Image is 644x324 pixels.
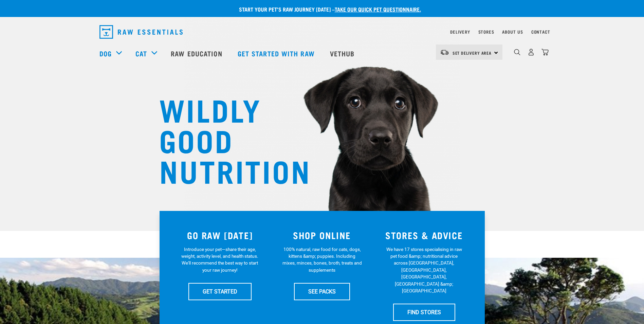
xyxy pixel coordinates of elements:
[335,7,421,11] a: take our quick pet questionnaire.
[323,40,363,67] a: Vethub
[450,31,470,33] a: Delivery
[94,22,550,41] nav: dropdown navigation
[531,31,550,33] a: Contact
[282,246,362,274] p: 100% natural, raw food for cats, dogs, kittens &amp; puppies. Including mixes, minces, bones, bro...
[275,230,369,240] h3: SHOP ONLINE
[164,40,231,67] a: Raw Education
[453,52,492,54] span: Set Delivery Area
[99,25,183,39] img: Raw Essentials Logo
[478,31,494,33] a: Stores
[99,48,112,58] a: Dog
[393,304,455,321] a: FIND STORES
[173,230,267,240] h3: GO RAW [DATE]
[541,49,549,56] img: home-icon@2x.png
[377,230,471,240] h3: STORES & ADVICE
[231,40,323,67] a: Get started with Raw
[502,31,523,33] a: About Us
[180,246,260,274] p: Introduce your pet—share their age, weight, activity level, and health status. We'll recommend th...
[514,49,520,55] img: home-icon-1@2x.png
[384,246,464,294] p: We have 17 stores specialising in raw pet food &amp; nutritional advice across [GEOGRAPHIC_DATA],...
[159,93,295,185] h1: WILDLY GOOD NUTRITION
[188,283,252,300] a: GET STARTED
[528,49,535,56] img: user.png
[294,283,350,300] a: SEE PACKS
[440,49,449,55] img: van-moving.png
[135,48,147,58] a: Cat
